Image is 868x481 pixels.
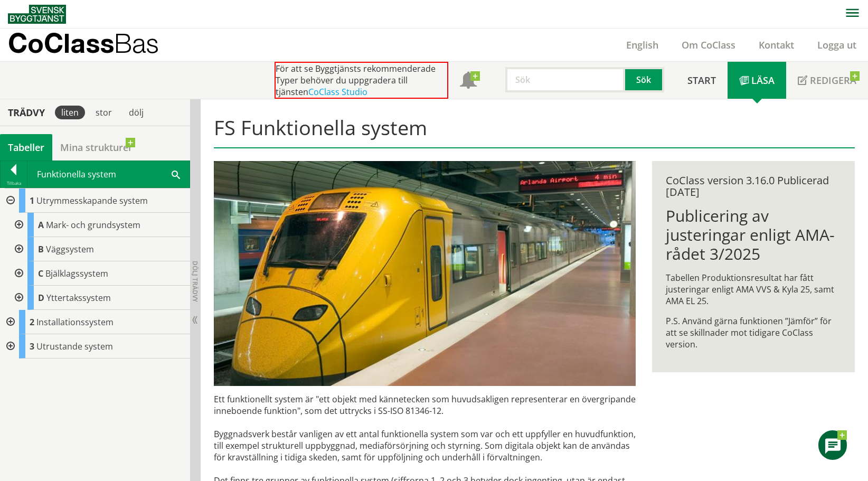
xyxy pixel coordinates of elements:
[38,292,44,304] span: D
[36,316,114,328] span: Installationssystem
[89,106,118,119] div: stor
[2,107,51,118] div: Trädvy
[38,268,43,279] span: C
[46,292,111,304] span: Yttertakssystem
[810,74,856,87] span: Redigera
[30,341,34,352] span: 3
[114,27,159,59] span: Bas
[46,243,94,255] span: Väggsystem
[27,161,190,187] div: Funktionella system
[666,315,841,350] p: P.S. Använd gärna funktionen ”Jämför” för att se skillnader mot tidigare CoClass version.
[45,268,108,279] span: Bjälklagssystem
[615,39,670,51] a: English
[308,86,367,98] a: CoClass Studio
[52,134,140,161] a: Mina strukturer
[38,243,44,255] span: B
[38,219,44,231] span: A
[8,37,159,49] p: CoClass
[8,213,190,237] div: Gå till informationssidan för CoClass Studio
[214,116,855,148] h1: FS Funktionella system
[55,106,85,119] div: liten
[687,74,716,87] span: Start
[8,29,182,61] a: CoClassBas
[806,39,868,51] a: Logga ut
[122,106,150,119] div: dölj
[676,62,728,99] a: Start
[214,161,636,386] img: arlanda-express-2.jpg
[8,286,190,310] div: Gå till informationssidan för CoClass Studio
[625,67,664,92] button: Sök
[46,219,140,231] span: Mark- och grundsystem
[670,39,747,51] a: Om CoClass
[8,5,66,24] img: Svensk Byggtjänst
[36,195,148,206] span: Utrymmesskapande system
[30,316,34,328] span: 2
[8,237,190,261] div: Gå till informationssidan för CoClass Studio
[191,261,200,302] span: Dölj trädvy
[36,341,113,352] span: Utrustande system
[1,179,27,187] div: Tillbaka
[751,74,775,87] span: Läsa
[666,206,841,263] h1: Publicering av justeringar enligt AMA-rådet 3/2025
[275,62,448,99] div: För att se Byggtjänsts rekommenderade Typer behöver du uppgradera till tjänsten
[505,67,625,92] input: Sök
[172,168,180,180] span: Sök i tabellen
[786,62,868,99] a: Redigera
[666,175,841,198] div: CoClass version 3.16.0 Publicerad [DATE]
[30,195,34,206] span: 1
[747,39,806,51] a: Kontakt
[666,272,841,307] p: Tabellen Produktionsresultat har fått justeringar enligt AMA VVS & Kyla 25, samt AMA EL 25.
[460,73,477,90] span: Notifikationer
[8,261,190,286] div: Gå till informationssidan för CoClass Studio
[728,62,786,99] a: Läsa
